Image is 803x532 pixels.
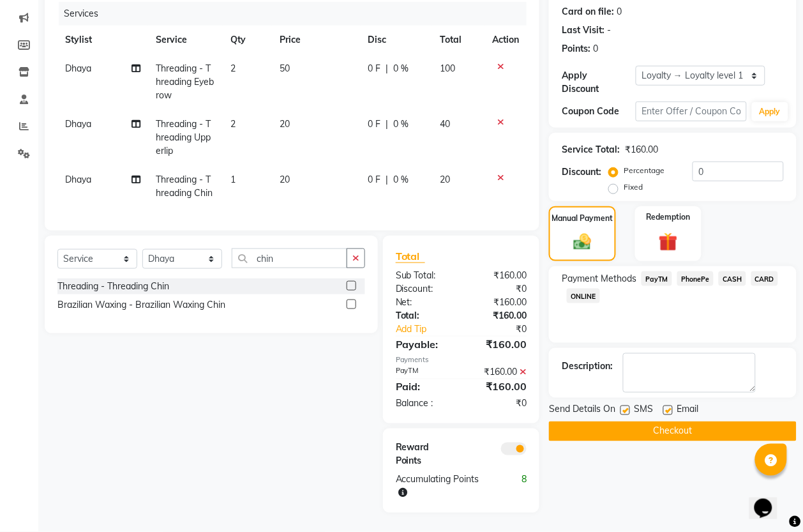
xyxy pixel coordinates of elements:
[499,473,536,500] div: 8
[625,143,658,156] div: ₹160.00
[749,481,790,519] iframe: chat widget
[462,296,537,309] div: ₹160.00
[280,174,290,185] span: 20
[386,323,474,336] a: Add Tip
[653,231,684,254] img: _gift.svg
[65,63,91,74] span: Dhaya
[280,118,290,130] span: 20
[59,2,536,26] div: Services
[624,181,643,193] label: Fixed
[549,422,797,441] button: Checkout
[386,309,462,323] div: Total:
[568,232,597,252] img: _cash.svg
[677,403,698,419] span: Email
[272,26,360,54] th: Price
[440,174,450,185] span: 20
[396,250,425,263] span: Total
[440,118,450,130] span: 40
[57,280,169,293] div: Threading - Threading Chin
[65,118,91,130] span: Dhaya
[462,282,537,296] div: ₹0
[368,118,381,131] span: 0 F
[719,271,746,286] span: CASH
[156,118,211,156] span: Threading - Threading Upperlip
[280,63,290,74] span: 50
[386,397,462,411] div: Balance :
[57,298,225,312] div: Brazilian Waxing - Brazilian Waxing Chin
[484,26,527,54] th: Action
[549,403,615,419] span: Send Details On
[562,143,620,156] div: Service Total:
[156,174,213,199] span: Threading - Threading Chin
[368,173,381,186] span: 0 F
[223,26,273,54] th: Qty
[396,354,527,365] div: Payments
[386,337,462,352] div: Payable:
[462,309,537,323] div: ₹160.00
[230,174,236,185] span: 1
[462,365,537,379] div: ₹160.00
[386,365,462,379] div: PayTM
[462,269,537,282] div: ₹160.00
[642,271,672,286] span: PayTM
[361,26,433,54] th: Disc
[386,441,462,468] div: Reward Points
[156,63,214,101] span: Threading - Threading Eyebrow
[624,165,664,176] label: Percentage
[751,271,779,286] span: CARD
[617,5,622,19] div: 0
[462,397,537,411] div: ₹0
[562,360,613,373] div: Description:
[386,118,389,131] span: |
[562,272,636,285] span: Payment Methods
[607,24,611,37] div: -
[567,289,600,303] span: ONLINE
[562,105,636,118] div: Coupon Code
[562,69,636,96] div: Apply Discount
[562,24,604,37] div: Last Visit:
[646,211,690,223] label: Redemption
[386,269,462,282] div: Sub Total:
[394,118,409,131] span: 0 %
[368,62,381,75] span: 0 F
[148,26,223,54] th: Service
[552,213,613,224] label: Manual Payment
[634,403,653,419] span: SMS
[230,118,236,130] span: 2
[752,102,788,121] button: Apply
[474,323,536,336] div: ₹0
[386,473,499,500] div: Accumulating Points
[386,62,389,75] span: |
[232,248,347,268] input: Search or Scan
[394,62,409,75] span: 0 %
[386,173,389,186] span: |
[677,271,714,286] span: PhonePe
[462,379,537,395] div: ₹160.00
[562,5,614,19] div: Card on file:
[432,26,484,54] th: Total
[562,165,601,179] div: Discount:
[230,63,236,74] span: 2
[386,379,462,395] div: Paid:
[562,42,590,56] div: Points:
[394,173,409,186] span: 0 %
[462,337,537,352] div: ₹160.00
[57,26,148,54] th: Stylist
[593,42,598,56] div: 0
[636,102,747,121] input: Enter Offer / Coupon Code
[386,282,462,296] div: Discount:
[386,296,462,309] div: Net:
[440,63,455,74] span: 100
[65,174,91,185] span: Dhaya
